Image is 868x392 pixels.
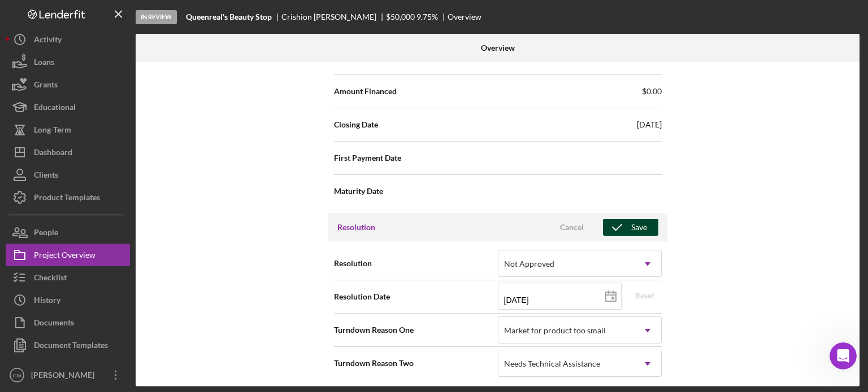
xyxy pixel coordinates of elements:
div: Document Templates [34,334,108,359]
div: [PERSON_NAME] [28,364,102,389]
div: Long-Term [34,118,71,144]
span: Amount Financed [334,86,397,97]
button: People [6,221,130,244]
div: 9.75 % [416,12,438,21]
span: [DATE] [637,119,662,130]
div: Dashboard [34,141,72,166]
button: Clients [6,164,130,186]
button: Loans [6,51,130,73]
div: Needs Technical Assistance [504,359,600,368]
span: Turndown Reason One [334,324,498,336]
button: Cancel [544,219,600,236]
div: Crishion [PERSON_NAME] [281,12,386,21]
button: Documents [6,311,130,334]
button: Educational [6,96,130,118]
button: Activity [6,28,130,51]
span: $0.00 [642,86,662,97]
div: In Review [136,10,177,24]
button: History [6,289,130,311]
span: $50,000 [386,12,415,21]
span: Resolution Date [334,291,498,302]
span: Turndown Reason Two [334,358,498,369]
div: Reset [635,287,654,304]
button: Document Templates [6,334,130,356]
div: Educational [34,96,76,121]
button: CM[PERSON_NAME] [6,364,130,386]
b: Queenreal's Beauty Stop [186,12,272,21]
text: CM [13,372,21,378]
div: People [34,221,58,246]
div: Save [631,219,647,236]
div: Clients [34,164,58,189]
b: Overview [481,43,515,52]
div: Overview [448,12,481,21]
button: Product Templates [6,186,130,209]
div: Activity [34,28,62,54]
div: Market for product too small [504,326,606,335]
button: Checklist [6,266,130,289]
h3: Resolution [337,222,375,233]
div: Documents [34,311,74,337]
div: Loans [34,51,54,76]
button: Reset [628,287,662,304]
span: Maturity Date [334,186,383,197]
button: Dashboard [6,141,130,164]
div: Checklist [34,266,67,292]
div: Grants [34,73,58,99]
span: Closing Date [334,119,378,130]
div: Not Approved [504,259,554,268]
button: Project Overview [6,244,130,266]
button: Long-Term [6,118,130,141]
div: History [34,289,60,314]
div: Product Templates [34,186,100,212]
iframe: Intercom live chat [830,342,857,369]
span: First Payment Date [334,152,401,164]
div: Project Overview [34,244,96,269]
button: Save [603,219,658,236]
span: Resolution [334,258,498,269]
div: Cancel [560,219,584,236]
button: Grants [6,73,130,96]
